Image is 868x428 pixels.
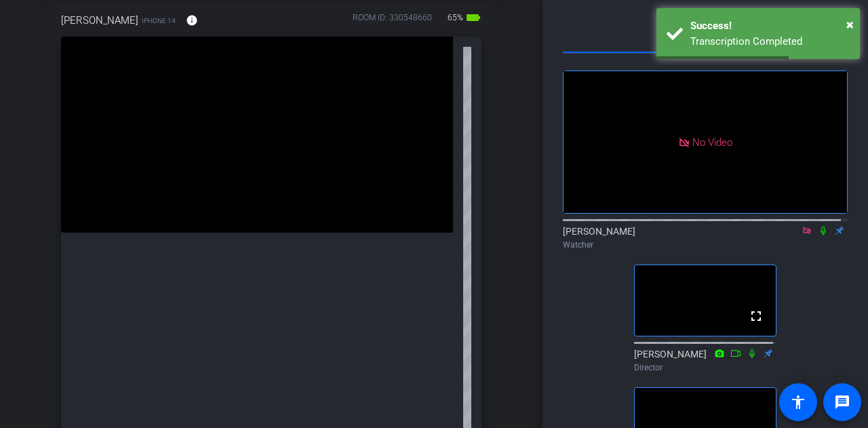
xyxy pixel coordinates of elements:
mat-icon: battery_std [465,9,481,26]
mat-icon: fullscreen [748,308,764,324]
mat-icon: message [834,394,850,410]
div: [PERSON_NAME] [563,225,848,251]
div: [PERSON_NAME] [634,347,776,374]
div: Watcher [563,239,848,251]
span: [PERSON_NAME] [61,13,138,28]
span: × [846,16,854,33]
span: iPhone 14 [142,16,176,26]
div: ROOM ID: 330548660 [353,12,432,31]
div: Transcription Completed [690,34,850,50]
button: Close [846,14,854,35]
span: No Video [692,136,732,148]
div: Success! [690,18,850,34]
mat-icon: info [186,14,198,26]
div: Director [634,362,776,374]
span: 65% [446,7,465,28]
mat-icon: accessibility [790,394,806,410]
